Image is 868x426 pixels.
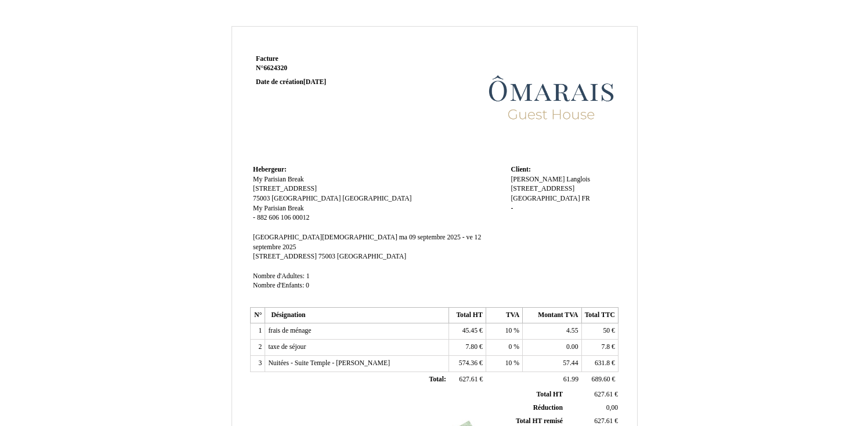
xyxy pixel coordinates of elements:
span: Nombre d'Adultes: [253,272,305,280]
th: Total TTC [581,307,618,323]
span: 0.00 [566,343,578,351]
span: Facture [256,55,279,63]
span: 689.60 [592,376,610,383]
strong: N° [256,64,395,73]
span: Total HT remisé [516,417,563,425]
span: [DATE] [303,78,326,86]
span: Hebergeur: [253,166,287,173]
span: [STREET_ADDRESS] [511,185,574,192]
td: 1 [251,323,265,340]
td: % [486,355,522,372]
td: € [581,323,618,340]
span: 882 606 106 00012 [257,214,310,221]
span: 50 [603,327,610,334]
span: [GEOGRAPHIC_DATA] [337,253,406,260]
td: € [449,323,486,340]
span: FR [582,195,590,202]
td: € [449,355,486,372]
span: taxe de séjour [268,343,306,351]
span: 574.36 [459,359,478,367]
span: [GEOGRAPHIC_DATA] [511,195,580,202]
span: [GEOGRAPHIC_DATA] [272,195,341,202]
span: Langlois [566,176,590,183]
td: € [565,388,620,401]
span: Nuitées - Suite Temple - [PERSON_NAME] [268,359,390,367]
span: 0 [509,343,512,351]
span: 75003 [319,253,335,260]
span: Total: [429,376,446,383]
span: 10 [505,327,512,334]
strong: Date de création [256,78,326,86]
td: 3 [251,355,265,372]
span: 0 [306,282,309,289]
td: % [486,340,522,356]
td: € [581,372,618,388]
span: Total HT [537,391,563,398]
span: Nombre d'Enfants: [253,282,304,289]
span: 627.61 [594,417,613,425]
span: frais de ménage [268,327,311,334]
img: logo [487,54,616,141]
span: ma 09 septembre 2025 - ve 12 septembre 2025 [253,234,481,251]
span: [PERSON_NAME] [511,176,565,183]
span: Réduction [533,404,563,412]
span: Client: [511,166,530,173]
th: Désignation [265,307,449,323]
span: - [511,205,513,212]
span: 57.44 [563,359,578,367]
span: Break [288,205,304,212]
th: N° [251,307,265,323]
td: 2 [251,340,265,356]
td: % [486,323,522,340]
span: 1 [306,272,310,280]
span: 6624320 [263,64,287,72]
span: 75003 [253,195,270,202]
td: € [449,340,486,356]
th: Total HT [449,307,486,323]
th: Montant TVA [523,307,581,323]
span: 45.45 [462,327,478,334]
span: 627.61 [459,376,478,383]
span: 627.61 [594,391,613,398]
span: [GEOGRAPHIC_DATA] [342,195,411,202]
span: [STREET_ADDRESS] [253,253,317,260]
th: TVA [486,307,522,323]
span: 61.99 [563,376,578,383]
span: 631.8 [595,359,610,367]
span: - [253,214,255,221]
span: My Parisian Break [253,176,304,183]
span: 10 [505,359,512,367]
span: 7.8 [602,343,610,351]
span: 0,00 [606,404,618,412]
td: € [581,340,618,356]
td: € [581,355,618,372]
span: [GEOGRAPHIC_DATA][DEMOGRAPHIC_DATA] [253,234,397,241]
span: 7.80 [466,343,478,351]
span: My Parisian [253,205,286,212]
td: € [449,372,486,388]
span: [STREET_ADDRESS] [253,185,317,192]
span: 4.55 [566,327,578,334]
